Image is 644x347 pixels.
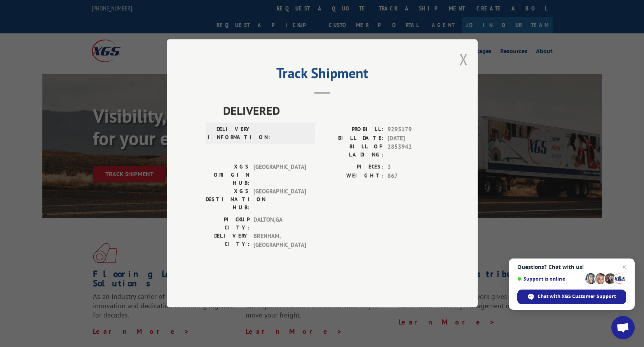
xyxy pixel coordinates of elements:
[517,264,626,270] span: Questions? Chat with us!
[387,172,439,180] span: 867
[223,102,439,120] span: DELIVERED
[322,125,384,134] label: PROBILL:
[206,187,250,212] label: XGS DESTINATION HUB:
[253,163,306,187] span: [GEOGRAPHIC_DATA]
[611,316,635,339] div: Open chat
[387,163,439,172] span: 3
[459,49,468,69] button: Close modal
[253,216,306,232] span: DALTON , GA
[208,125,252,142] label: DELIVERY INFORMATION:
[620,262,629,272] span: Close chat
[517,290,626,304] div: Chat with XGS Customer Support
[253,187,306,212] span: [GEOGRAPHIC_DATA]
[517,276,583,282] span: Support is online
[253,232,306,250] span: BRENHAM , [GEOGRAPHIC_DATA]
[322,134,384,143] label: BILL DATE:
[538,293,616,300] span: Chat with XGS Customer Support
[206,216,250,232] label: PICKUP CITY:
[206,68,439,82] h2: Track Shipment
[322,163,384,172] label: PIECES:
[206,232,250,250] label: DELIVERY CITY:
[387,125,439,134] span: 9295179
[322,143,384,159] label: BILL OF LADING:
[206,163,250,187] label: XGS ORIGIN HUB:
[387,143,439,159] span: 2853942
[387,134,439,143] span: [DATE]
[322,172,384,180] label: WEIGHT:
